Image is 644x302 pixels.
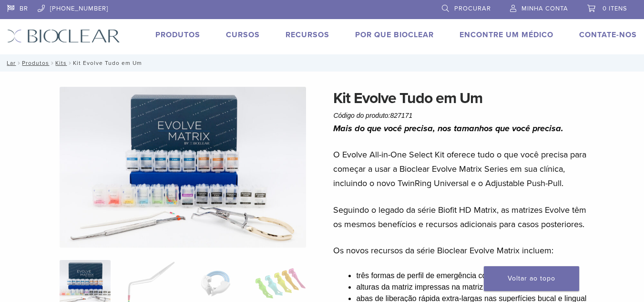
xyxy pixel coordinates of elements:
a: Por que Bioclear [355,30,434,40]
a: Kits [55,60,67,66]
font: alturas da matriz impressas na matriz para identificação rápida [356,283,568,291]
a: Cursos [226,30,260,40]
font: Minha conta [521,5,568,12]
font: Lar [7,60,16,66]
font: Voltar ao topo [508,274,555,282]
font: três formas de perfil de emergência codificadas por cores na guia [356,271,577,280]
a: Voltar ao topo [484,266,579,291]
font: Mais do que você precisa, nos tamanhos que você precisa. [333,123,563,134]
img: IMG_0457 [60,87,306,248]
font: Kit Evolve Tudo em Um [333,89,482,107]
a: Produtos [22,60,49,66]
font: [PHONE_NUMBER] [50,5,108,12]
font: Kit Evolve Tudo em Um [73,60,142,66]
font: 0 itens [603,5,627,12]
font: Os novos recursos da série Bioclear Evolve Matrix incluem: [333,245,553,256]
a: Contate-nos [579,30,637,40]
a: Produtos [155,30,200,40]
font: BR [20,5,28,12]
a: Encontre um médico [460,30,553,40]
font: 827171 [390,112,413,119]
a: Lar [4,60,16,66]
font: O Evolve All-in-One Select Kit oferece tudo o que você precisa para começar a usar a Bioclear Evo... [333,149,586,188]
font: Seguindo o legado da série Biofit HD Matrix, as matrizes Evolve têm os mesmos benefícios e recurs... [333,205,586,229]
font: Código do produto: [333,112,390,119]
font: Procurar [454,5,491,12]
img: Bioclear [7,29,120,43]
a: Recursos [286,30,329,40]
